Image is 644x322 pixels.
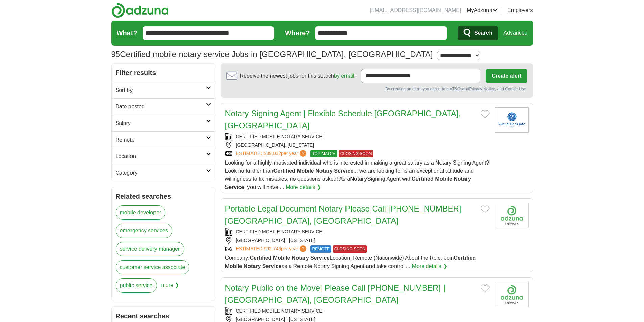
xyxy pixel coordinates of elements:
[481,110,490,118] button: Add to favorite jobs
[112,64,215,82] h2: Filter results
[111,50,433,59] h1: Certified mobile notary service Jobs in [GEOGRAPHIC_DATA], [GEOGRAPHIC_DATA]
[474,26,492,40] span: Search
[334,73,354,79] a: by email
[225,263,242,269] strong: Mobile
[161,278,179,297] span: more ❯
[310,245,331,253] span: REMOTE
[116,311,211,321] h2: Recent searches
[116,260,190,274] a: customer service associate
[225,307,490,315] div: CERTIFIED MOBILE NOTARY SERVICE
[454,176,471,182] strong: Notary
[116,169,206,177] h2: Category
[225,133,490,140] div: CERTIFIED MOBILE NOTARY SERVICE
[116,86,206,94] h2: Sort by
[310,255,330,261] strong: Service
[225,109,461,130] a: Notary Signing Agent | Flexible Schedule [GEOGRAPHIC_DATA], [GEOGRAPHIC_DATA]
[273,255,290,261] strong: Mobile
[226,86,527,92] div: By creating an alert, you agree to our and , and Cookie Use.
[273,168,295,174] strong: Certified
[116,278,157,293] a: public service
[286,183,321,191] a: More details ❯
[300,245,306,252] span: ?
[339,150,374,157] span: CLOSING SOON
[244,263,261,269] strong: Notary
[350,176,367,182] strong: Notary
[116,152,206,160] h2: Location
[112,115,215,131] a: Salary
[112,148,215,165] a: Location
[225,160,490,190] span: Looking for a highly-motivated individual who is interested in making a great salary as a Notary ...
[116,103,206,111] h2: Date posted
[300,150,306,157] span: ?
[334,168,353,174] strong: Service
[236,150,308,157] a: ESTIMATED:$89,032per year?
[412,262,448,270] a: More details ❯
[116,136,206,144] h2: Remote
[458,26,498,40] button: Search
[111,3,169,18] img: Adzuna logo
[111,48,120,60] span: 95
[297,168,314,174] strong: Mobile
[116,205,166,220] a: mobile developer
[315,168,333,174] strong: Notary
[249,255,271,261] strong: Certified
[467,6,498,15] a: MyAdzuna
[112,98,215,115] a: Date posted
[225,184,244,190] strong: Service
[225,142,490,149] div: [GEOGRAPHIC_DATA], [US_STATE]
[412,176,434,182] strong: Certified
[264,246,281,251] span: $92,746
[507,6,533,15] a: Employers
[481,205,490,214] button: Add to favorite jobs
[116,242,185,256] a: service delivery manager
[481,284,490,293] button: Add to favorite jobs
[495,282,529,307] img: Company logo
[117,28,137,38] label: What?
[310,150,337,157] span: TOP MATCH
[225,237,490,244] div: [GEOGRAPHIC_DATA] , [US_STATE]
[285,28,310,38] label: Where?
[236,245,308,253] a: ESTIMATED:$92,746per year?
[469,86,495,91] a: Privacy Notice
[435,176,452,182] strong: Mobile
[225,255,476,269] span: Company: Location: Remote (Nationwide) About the Role: Join as a Remote Notary Signing Agent and ...
[495,107,529,133] img: Company logo
[225,228,490,236] div: CERTIFIED MOBILE NOTARY SERVICE
[495,203,529,228] img: Company logo
[116,224,172,238] a: emergency services
[454,255,476,261] strong: Certified
[503,26,527,40] a: Advanced
[116,119,206,127] h2: Salary
[333,245,367,253] span: CLOSING SOON
[240,72,356,80] span: Receive the newest jobs for this search :
[369,6,461,15] li: [EMAIL_ADDRESS][DOMAIN_NAME]
[112,165,215,181] a: Category
[225,204,461,225] a: Portable Legal Document Notary Please Call [PHONE_NUMBER] [GEOGRAPHIC_DATA], [GEOGRAPHIC_DATA]
[486,69,527,83] button: Create alert
[292,255,309,261] strong: Notary
[112,82,215,98] a: Sort by
[264,151,281,156] span: $89,032
[262,263,282,269] strong: Service
[225,283,445,304] a: Notary Public on the Move| Please Call [PHONE_NUMBER] |[GEOGRAPHIC_DATA], [GEOGRAPHIC_DATA]
[112,131,215,148] a: Remote
[452,86,462,91] a: T&Cs
[116,191,211,201] h2: Related searches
